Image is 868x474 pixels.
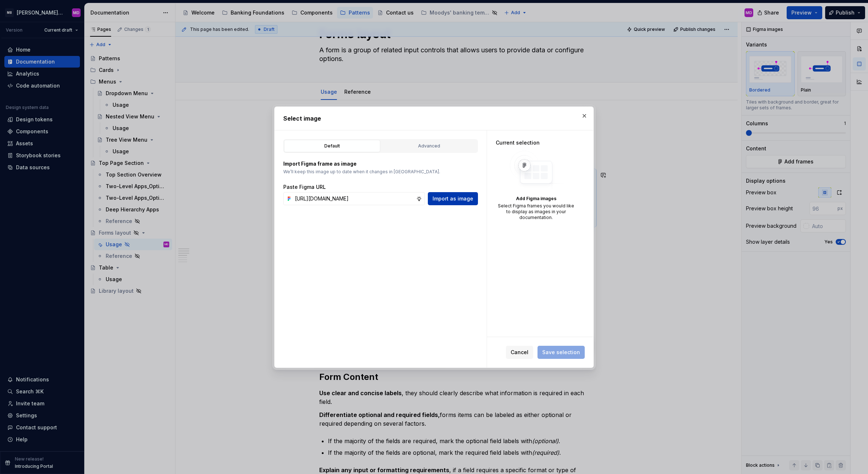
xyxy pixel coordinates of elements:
label: Paste Figma URL [283,183,326,191]
div: Advanced [384,142,475,150]
span: Cancel [511,349,528,356]
div: Add Figma images [496,196,576,202]
p: We’ll keep this image up to date when it changes in [GEOGRAPHIC_DATA]. [283,169,478,175]
h2: Select image [283,114,585,123]
div: Select Figma frames you would like to display as images in your documentation. [496,203,576,220]
button: Cancel [506,346,533,359]
div: Current selection [496,139,576,146]
div: Default [287,142,378,150]
button: Import as image [428,192,478,205]
input: https://figma.com/file... [292,192,416,205]
span: Import as image [433,195,473,202]
p: Import Figma frame as image [283,160,478,167]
